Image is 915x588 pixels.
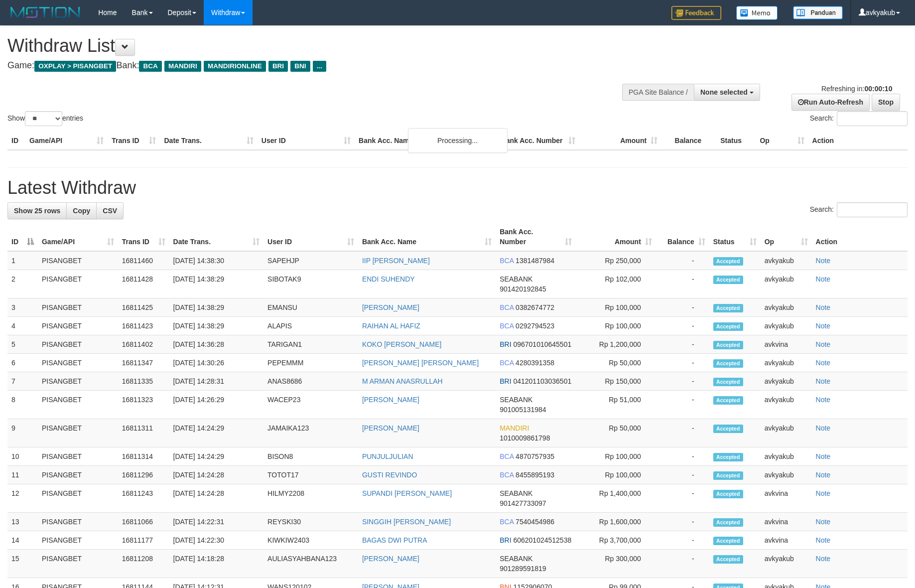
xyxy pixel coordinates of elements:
td: PEPEMMM [263,354,358,372]
td: PISANGBET [38,531,118,550]
span: Accepted [713,518,743,527]
span: Accepted [713,322,743,331]
span: Refreshing in: [821,85,892,93]
a: ENDI SUHENDY [362,275,415,283]
td: 9 [7,419,38,447]
th: Bank Acc. Number [497,132,579,150]
span: MANDIRI [164,61,201,72]
td: Rp 1,400,000 [576,484,656,513]
a: Note [816,489,831,497]
td: avkyakub [761,447,812,466]
td: [DATE] 14:22:31 [169,513,263,531]
span: Copy 606201024512538 to clipboard [513,536,571,544]
td: avkvina [761,513,812,531]
td: HILMY2208 [263,484,358,513]
th: Amount [579,132,661,150]
span: Accepted [713,490,743,498]
th: Date Trans.: activate to sort column ascending [169,223,263,251]
td: - [656,550,709,578]
span: Accepted [713,304,743,312]
label: Search: [810,111,908,126]
span: Accepted [713,471,743,480]
td: PISANGBET [38,419,118,447]
td: 10 [7,447,38,466]
td: PISANGBET [38,391,118,419]
th: Action [808,132,908,150]
td: PISANGBET [38,550,118,578]
td: [DATE] 14:38:30 [169,251,263,270]
td: 16811323 [118,391,169,419]
a: M ARMAN ANASRULLAH [362,377,443,385]
span: Copy 096701010645501 to clipboard [513,340,571,348]
td: Rp 300,000 [576,550,656,578]
td: avkvina [761,335,812,354]
td: 13 [7,513,38,531]
h1: Latest Withdraw [7,178,908,198]
td: [DATE] 14:38:29 [169,317,263,335]
td: - [656,251,709,270]
a: Stop [872,94,900,111]
td: 4 [7,317,38,335]
span: BCA [500,471,514,479]
td: Rp 51,000 [576,391,656,419]
td: Rp 150,000 [576,372,656,391]
div: PGA Site Balance / [622,84,694,101]
td: Rp 50,000 [576,354,656,372]
td: REYSKI30 [263,513,358,531]
span: Accepted [713,425,743,433]
td: 16811423 [118,317,169,335]
a: CSV [96,202,124,219]
td: PISANGBET [38,298,118,317]
a: Note [816,377,831,385]
span: None selected [700,88,748,96]
td: Rp 1,600,000 [576,513,656,531]
td: [DATE] 14:24:29 [169,419,263,447]
td: 16811296 [118,466,169,484]
span: Copy [73,207,90,215]
td: - [656,484,709,513]
span: Copy 1381487984 to clipboard [516,257,554,265]
span: SEABANK [500,555,532,563]
a: RAIHAN AL HAFIZ [362,322,420,330]
td: avkyakub [761,354,812,372]
span: Accepted [713,453,743,461]
select: Showentries [25,111,62,126]
span: SEABANK [500,396,532,404]
span: BRI [500,340,511,348]
td: WACEP23 [263,391,358,419]
span: Copy 0292794523 to clipboard [516,322,554,330]
span: BRI [500,377,511,385]
label: Search: [810,202,908,217]
td: avkyakub [761,391,812,419]
span: Copy 4280391358 to clipboard [516,359,554,367]
td: KIWKIW2403 [263,531,358,550]
span: MANDIRIONLINE [204,61,266,72]
th: Action [812,223,908,251]
td: Rp 100,000 [576,466,656,484]
td: [DATE] 14:36:28 [169,335,263,354]
td: 16811243 [118,484,169,513]
td: - [656,335,709,354]
img: MOTION_logo.png [7,5,83,20]
td: avkyakub [761,550,812,578]
td: PISANGBET [38,270,118,298]
span: Accepted [713,537,743,545]
a: GUSTI REVINDO [362,471,417,479]
td: avkvina [761,484,812,513]
td: 6 [7,354,38,372]
a: Note [816,257,831,265]
span: Accepted [713,555,743,564]
td: Rp 100,000 [576,447,656,466]
img: panduan.png [793,6,843,19]
th: User ID: activate to sort column ascending [263,223,358,251]
td: 12 [7,484,38,513]
td: avkvina [761,531,812,550]
td: avkyakub [761,270,812,298]
a: Copy [66,202,97,219]
td: 16811066 [118,513,169,531]
span: Copy 1010009861798 to clipboard [500,434,550,442]
th: Status: activate to sort column ascending [709,223,761,251]
span: BNI [290,61,310,72]
td: 16811460 [118,251,169,270]
td: Rp 3,700,000 [576,531,656,550]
